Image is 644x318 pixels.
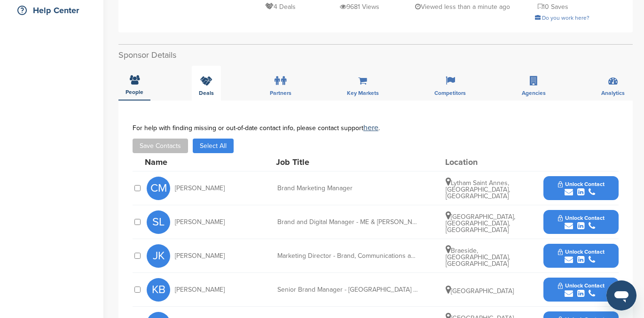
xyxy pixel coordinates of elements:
[193,139,234,153] button: Select All
[434,90,466,96] span: Competitors
[538,1,568,13] p: 10 Saves
[277,185,418,192] div: Brand Marketing Manager
[199,90,214,96] span: Deals
[175,253,225,259] span: [PERSON_NAME]
[547,208,616,236] button: Unlock Contact
[277,219,418,225] div: Brand and Digital Manager - ME & [PERSON_NAME]
[277,253,418,259] div: Marketing Director - Brand, Communications and Training
[175,219,225,225] span: [PERSON_NAME]
[175,287,225,293] span: [PERSON_NAME]
[547,276,616,304] button: Unlock Contact
[446,287,514,295] span: [GEOGRAPHIC_DATA]
[535,15,589,21] a: Do you work here?
[558,181,605,187] span: Unlock Contact
[147,177,170,200] span: CM
[133,124,619,132] div: For help with finding missing or out-of-date contact info, please contact support .
[147,210,170,234] span: SL
[347,90,379,96] span: Key Markets
[601,90,625,96] span: Analytics
[415,1,510,13] p: Viewed less than a minute ago
[276,158,417,166] div: Job Title
[522,90,546,96] span: Agencies
[446,213,515,234] span: [GEOGRAPHIC_DATA], [GEOGRAPHIC_DATA], [GEOGRAPHIC_DATA]
[542,15,589,21] span: Do you work here?
[270,90,291,96] span: Partners
[363,123,378,132] a: here
[277,287,418,293] div: Senior Brand Manager - [GEOGRAPHIC_DATA] ([GEOGRAPHIC_DATA], [GEOGRAPHIC_DATA], [GEOGRAPHIC_DATA]...
[340,1,379,13] p: 9681 Views
[547,174,616,202] button: Unlock Contact
[175,185,225,192] span: [PERSON_NAME]
[126,89,143,95] span: People
[265,1,296,13] p: 4 Deals
[547,242,616,270] button: Unlock Contact
[446,247,510,268] span: Braeside, [GEOGRAPHIC_DATA], [GEOGRAPHIC_DATA]
[145,158,248,166] div: Name
[446,179,510,200] span: Lytham Saint Annes, [GEOGRAPHIC_DATA], [GEOGRAPHIC_DATA]
[133,139,188,153] button: Save Contacts
[558,248,605,255] span: Unlock Contact
[558,282,605,289] span: Unlock Contact
[147,278,170,302] span: KB
[606,280,636,310] iframe: Button to launch messaging window
[558,215,605,221] span: Unlock Contact
[445,158,516,166] div: Location
[147,244,170,268] span: JK
[118,49,633,62] h2: Sponsor Details
[14,2,94,19] div: Help Center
